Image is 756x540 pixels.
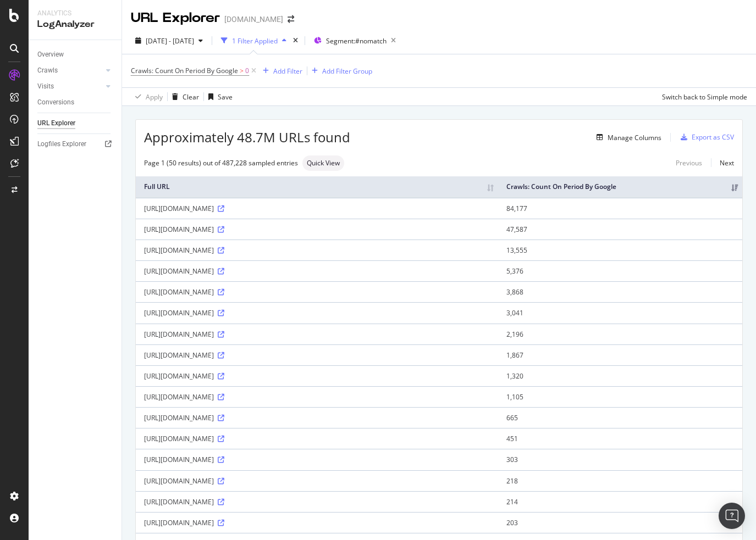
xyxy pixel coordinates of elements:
div: Page 1 (50 results) out of 487,228 sampled entries [144,158,298,168]
div: [URL][DOMAIN_NAME] [144,246,490,255]
div: LogAnalyzer [37,18,113,31]
th: Full URL: activate to sort column ascending [136,176,498,198]
td: 5,376 [498,260,742,281]
div: [URL][DOMAIN_NAME] [144,518,490,527]
div: Save [218,92,233,102]
span: 0 [245,63,249,79]
div: [URL][DOMAIN_NAME] [144,497,490,506]
div: URL Explorer [37,118,75,129]
a: Visits [37,81,103,92]
td: 1,867 [498,344,742,365]
div: [URL][DOMAIN_NAME] [144,266,490,276]
div: Logfiles Explorer [37,138,86,150]
div: Crawls [37,65,58,76]
div: [URL][DOMAIN_NAME] [144,204,490,213]
div: [URL][DOMAIN_NAME] [144,392,490,402]
div: [DOMAIN_NAME] [224,14,283,25]
div: [URL][DOMAIN_NAME] [144,455,490,464]
button: 1 Filter Applied [217,32,291,49]
div: Apply [146,92,163,102]
a: URL Explorer [37,118,114,129]
div: Conversions [37,97,74,108]
span: Quick View [307,160,340,166]
td: 2,196 [498,324,742,344]
span: Segment: #nomatch [326,36,387,46]
div: neutral label [302,155,344,171]
td: 3,868 [498,281,742,302]
td: 451 [498,428,742,449]
div: Overview [37,49,64,60]
a: Next [711,155,734,171]
td: 214 [498,491,742,512]
div: [URL][DOMAIN_NAME] [144,287,490,297]
div: [URL][DOMAIN_NAME] [144,434,490,443]
button: Manage Columns [592,131,661,144]
div: arrow-right-arrow-left [288,15,294,23]
button: Segment:#nomatch [310,32,400,49]
div: Visits [37,81,54,92]
td: 665 [498,407,742,428]
button: Switch back to Simple mode [658,88,747,105]
div: [URL][DOMAIN_NAME] [144,371,490,381]
button: Add Filter [258,64,302,77]
div: Add Filter [273,66,302,76]
td: 47,587 [498,219,742,240]
button: Export as CSV [676,129,734,146]
td: 303 [498,449,742,470]
a: Logfiles Explorer [37,138,114,150]
div: Manage Columns [608,133,661,142]
span: > [240,66,244,75]
td: 1,320 [498,365,742,386]
th: Crawls: Count On Period By Google: activate to sort column ascending [498,176,742,198]
button: Apply [131,88,163,105]
div: Open Intercom Messenger [719,503,745,529]
span: [DATE] - [DATE] [146,36,194,46]
div: Add Filter Group [322,66,372,76]
div: Export as CSV [692,132,734,142]
div: Switch back to Simple mode [662,92,747,102]
td: 3,041 [498,302,742,323]
a: Conversions [37,97,114,108]
div: Analytics [37,9,113,18]
a: Overview [37,49,114,60]
div: [URL][DOMAIN_NAME] [144,330,490,339]
div: 1 Filter Applied [232,36,278,46]
td: 203 [498,512,742,533]
div: [URL][DOMAIN_NAME] [144,225,490,234]
div: [URL][DOMAIN_NAME] [144,476,490,486]
a: Crawls [37,65,103,76]
button: Save [204,88,233,105]
td: 13,555 [498,240,742,260]
div: times [291,35,300,46]
td: 84,177 [498,198,742,219]
div: [URL][DOMAIN_NAME] [144,350,490,360]
div: [URL][DOMAIN_NAME] [144,413,490,422]
div: Clear [183,92,199,102]
div: URL Explorer [131,9,220,27]
div: [URL][DOMAIN_NAME] [144,308,490,318]
button: Clear [168,88,199,105]
span: Crawls: Count On Period By Google [131,66,238,75]
button: [DATE] - [DATE] [131,32,207,49]
td: 1,105 [498,386,742,407]
button: Add Filter Group [307,64,372,77]
span: Approximately 48.7M URLs found [144,128,350,147]
td: 218 [498,470,742,491]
